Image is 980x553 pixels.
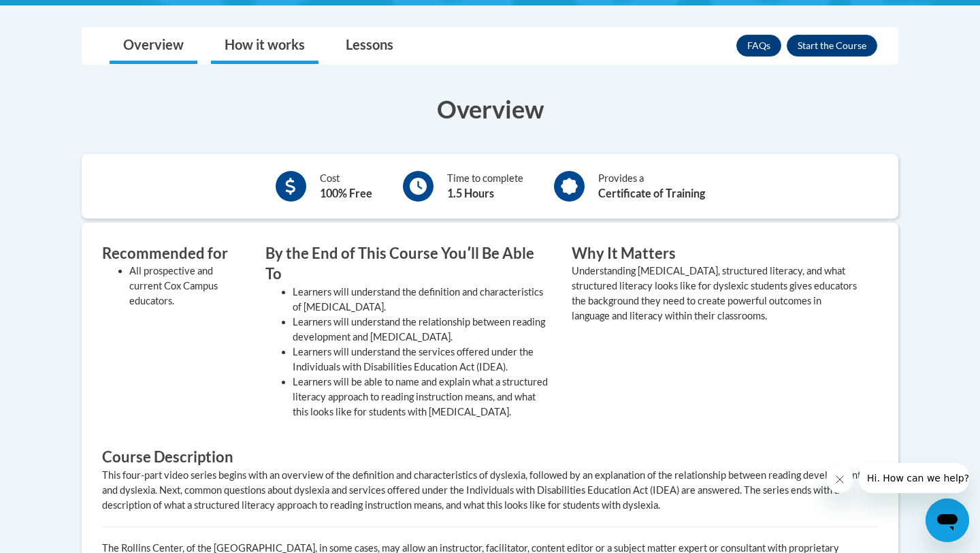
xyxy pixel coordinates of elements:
[293,375,551,420] li: Learners will be able to name and explain what a structured literacy approach to reading instruct...
[332,28,407,64] a: Lessons
[787,35,877,57] button: Enroll
[447,187,494,200] b: 1.5 Hours
[926,499,969,542] iframe: Button to launch messaging window
[293,315,551,345] li: Learners will understand the relationship between reading development and [MEDICAL_DATA].
[572,243,857,264] h3: Why It Matters
[102,243,245,264] h3: Recommended for
[293,285,551,315] li: Learners will understand the definition and characteristics of [MEDICAL_DATA].
[826,466,853,493] iframe: Close message
[110,28,197,64] a: Overview
[82,92,898,126] h3: Overview
[736,35,781,57] a: FAQs
[129,264,245,309] li: All prospective and current Cox Campus educators.
[102,468,878,513] div: This four-part video series begins with an overview of the definition and characteristics of dysl...
[102,447,878,468] h3: Course Description
[265,243,551,285] h3: By the End of This Course Youʹll Be Able To
[320,171,372,202] div: Cost
[598,171,705,202] div: Provides a
[859,463,969,493] iframe: Message from company
[293,345,551,375] li: Learners will understand the services offered under the Individuals with Disabilities Education A...
[598,187,705,200] b: Certificate of Training
[320,187,372,200] b: 100% Free
[211,28,318,64] a: How it works
[572,265,857,321] value: Understanding [MEDICAL_DATA], structured literacy, and what structured literacy looks like for dy...
[447,171,523,202] div: Time to complete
